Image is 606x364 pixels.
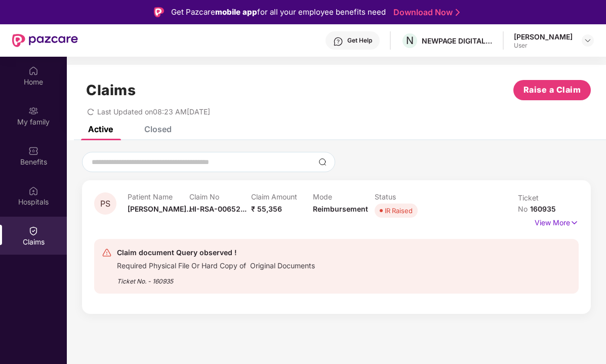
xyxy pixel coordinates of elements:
[117,247,315,259] div: Claim document Query observed !
[128,205,192,213] span: [PERSON_NAME]...
[251,205,282,213] span: ₹ 55,356
[518,193,539,213] span: Ticket No
[128,192,189,201] p: Patient Name
[530,205,556,213] span: 160935
[189,205,247,213] span: HI-RSA-00652...
[406,34,414,47] span: N
[117,259,315,270] div: Required Physical File Or Hard Copy of Original Documents
[333,36,343,47] img: svg+xml;base64,PHN2ZyBpZD0iSGVscC0zMngzMiIgeG1sbnM9Imh0dHA6Ly93d3cudzMub3JnLzIwMDAvc3ZnIiB3aWR0aD...
[154,7,164,17] img: Logo
[88,124,113,134] div: Active
[28,146,38,156] img: svg+xml;base64,PHN2ZyBpZD0iQmVuZWZpdHMiIHhtbG5zPSJodHRwOi8vd3d3LnczLm9yZy8yMDAwL3N2ZyIgd2lkdGg9Ij...
[171,6,386,18] div: Get Pazcare for all your employee benefits need
[28,66,38,76] img: svg+xml;base64,PHN2ZyBpZD0iSG9tZSIgeG1sbnM9Imh0dHA6Ly93d3cudzMub3JnLzIwMDAvc3ZnIiB3aWR0aD0iMjAiIG...
[100,199,110,208] span: PS
[456,7,460,18] img: Stroke
[28,226,38,236] img: svg+xml;base64,PHN2ZyBpZD0iQ2xhaW0iIHhtbG5zPSJodHRwOi8vd3d3LnczLm9yZy8yMDAwL3N2ZyIgd2lkdGg9IjIwIi...
[584,36,592,45] img: svg+xml;base64,PHN2ZyBpZD0iRHJvcGRvd24tMzJ4MzIiIHhtbG5zPSJodHRwOi8vd3d3LnczLm9yZy8yMDAwL3N2ZyIgd2...
[375,192,436,201] p: Status
[102,248,112,258] img: svg+xml;base64,PHN2ZyB4bWxucz0iaHR0cDovL3d3dy53My5vcmcvMjAwMC9zdmciIHdpZHRoPSIyNCIgaGVpZ2h0PSIyNC...
[189,192,251,201] p: Claim No
[28,106,38,116] img: svg+xml;base64,PHN2ZyB3aWR0aD0iMjAiIGhlaWdodD0iMjAiIHZpZXdCb3g9IjAgMCAyMCAyMCIgZmlsbD0ibm9uZSIgeG...
[251,192,313,201] p: Claim Amount
[117,270,315,286] div: Ticket No. - 160935
[514,42,573,50] div: User
[97,107,210,116] span: Last Updated on 08:23 AM[DATE]
[86,82,136,99] h1: Claims
[385,206,413,216] div: IR Raised
[215,7,257,17] strong: mobile app
[144,124,172,134] div: Closed
[87,107,94,116] span: redo
[393,7,457,18] a: Download Now
[422,36,493,46] div: NEWPAGE DIGITAL HEALTHCARE SOLUTIONS PRIVATE LIMITED
[313,205,368,213] span: Reimbursement
[313,192,375,201] p: Mode
[28,186,38,196] img: svg+xml;base64,PHN2ZyBpZD0iSG9zcGl0YWxzIiB4bWxucz0iaHR0cDovL3d3dy53My5vcmcvMjAwMC9zdmciIHdpZHRoPS...
[513,80,591,100] button: Raise a Claim
[535,215,579,228] p: View More
[570,217,579,228] img: svg+xml;base64,PHN2ZyB4bWxucz0iaHR0cDovL3d3dy53My5vcmcvMjAwMC9zdmciIHdpZHRoPSIxNyIgaGVpZ2h0PSIxNy...
[514,32,573,42] div: [PERSON_NAME]
[12,34,78,47] img: New Pazcare Logo
[523,84,581,96] span: Raise a Claim
[347,36,372,45] div: Get Help
[318,158,327,166] img: svg+xml;base64,PHN2ZyBpZD0iU2VhcmNoLTMyeDMyIiB4bWxucz0iaHR0cDovL3d3dy53My5vcmcvMjAwMC9zdmciIHdpZH...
